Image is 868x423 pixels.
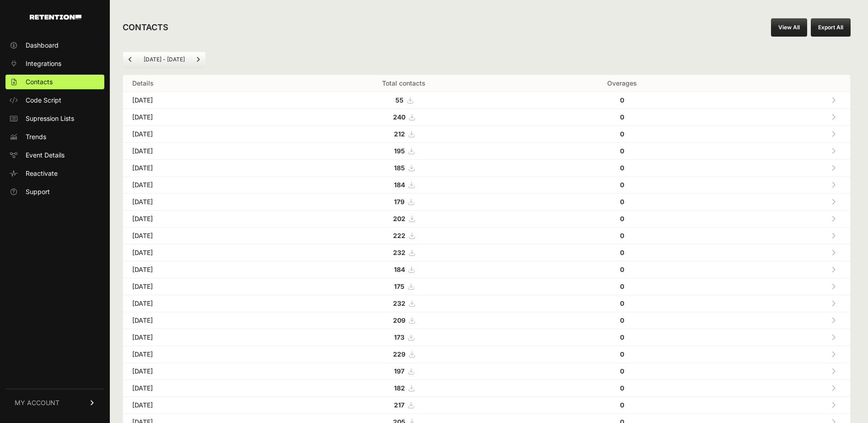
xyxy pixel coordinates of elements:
[26,77,53,87] span: Contacts
[620,215,624,222] strong: 0
[123,329,281,346] td: [DATE]
[394,401,414,409] a: 217
[393,215,405,222] strong: 202
[393,299,405,307] strong: 232
[620,350,624,358] strong: 0
[123,363,281,380] td: [DATE]
[393,113,415,121] a: 240
[620,367,624,375] strong: 0
[123,278,281,295] td: [DATE]
[394,198,414,206] a: 179
[5,389,104,417] a: MY ACCOUNT
[620,282,624,290] strong: 0
[393,249,405,256] strong: 232
[5,38,104,53] a: Dashboard
[393,249,415,256] a: 232
[620,266,624,273] strong: 0
[620,198,624,206] strong: 0
[394,147,414,155] a: 195
[26,59,61,68] span: Integrations
[26,114,74,123] span: Supression Lists
[393,316,415,324] a: 209
[123,143,281,160] td: [DATE]
[394,333,414,341] a: 173
[123,109,281,126] td: [DATE]
[123,126,281,143] td: [DATE]
[393,232,415,239] a: 222
[394,181,414,189] a: 184
[620,299,624,307] strong: 0
[5,56,104,71] a: Integrations
[26,41,59,50] span: Dashboard
[393,232,405,239] strong: 222
[26,151,65,160] span: Event Details
[123,261,281,278] td: [DATE]
[620,113,624,121] strong: 0
[620,232,624,239] strong: 0
[394,130,405,138] strong: 212
[393,350,415,358] a: 229
[394,282,414,290] a: 175
[5,75,104,89] a: Contacts
[191,52,205,67] a: Next
[123,312,281,329] td: [DATE]
[394,384,414,392] a: 182
[123,228,281,244] td: [DATE]
[123,75,281,92] th: Details
[394,401,404,409] strong: 217
[394,282,404,290] strong: 175
[393,113,405,121] strong: 240
[5,148,104,163] a: Event Details
[394,384,405,392] strong: 182
[620,316,624,324] strong: 0
[620,333,624,341] strong: 0
[394,266,405,273] strong: 184
[123,211,281,228] td: [DATE]
[395,96,404,104] strong: 55
[394,333,404,341] strong: 173
[123,92,281,109] td: [DATE]
[281,75,527,92] th: Total contacts
[123,160,281,177] td: [DATE]
[138,56,190,63] li: [DATE] - [DATE]
[123,244,281,261] td: [DATE]
[394,367,414,375] a: 197
[394,164,405,172] strong: 185
[30,15,81,20] img: Retention.com
[811,18,851,37] button: Export All
[5,111,104,126] a: Supression Lists
[26,132,46,141] span: Trends
[527,75,717,92] th: Overages
[620,384,624,392] strong: 0
[394,266,414,273] a: 184
[394,164,414,172] a: 185
[15,398,59,407] span: MY ACCOUNT
[123,346,281,363] td: [DATE]
[394,130,414,138] a: 212
[620,164,624,172] strong: 0
[620,249,624,256] strong: 0
[393,299,415,307] a: 232
[394,367,404,375] strong: 197
[620,401,624,409] strong: 0
[26,187,50,196] span: Support
[123,21,168,34] h2: CONTACTS
[123,380,281,397] td: [DATE]
[393,215,415,222] a: 202
[395,96,413,104] a: 55
[620,181,624,189] strong: 0
[123,177,281,194] td: [DATE]
[5,184,104,199] a: Support
[26,169,58,178] span: Reactivate
[394,181,405,189] strong: 184
[394,198,404,206] strong: 179
[620,96,624,104] strong: 0
[123,295,281,312] td: [DATE]
[620,147,624,155] strong: 0
[26,96,61,105] span: Code Script
[5,93,104,108] a: Code Script
[620,130,624,138] strong: 0
[123,52,138,67] a: Previous
[5,166,104,181] a: Reactivate
[393,350,405,358] strong: 229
